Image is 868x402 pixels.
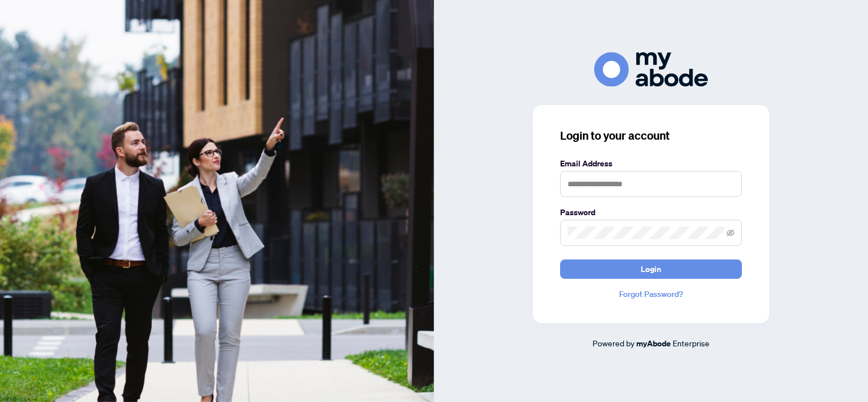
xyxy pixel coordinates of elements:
[560,206,742,219] label: Password
[560,259,742,279] button: Login
[594,52,708,87] img: ma-logo
[673,338,710,348] span: Enterprise
[727,229,735,237] span: eye-invisible
[560,288,742,300] a: Forgot Password?
[641,260,661,278] span: Login
[560,128,742,144] h3: Login to your account
[636,337,671,350] a: myAbode
[592,338,635,348] span: Powered by
[560,157,742,170] label: Email Address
